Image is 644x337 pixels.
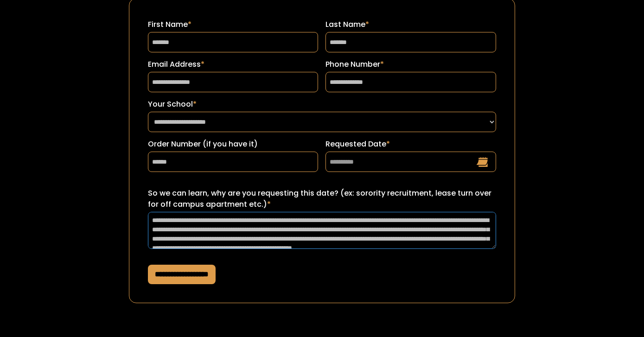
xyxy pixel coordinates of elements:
[148,139,319,150] label: Order Number (if you have it)
[325,59,496,70] label: Phone Number
[148,99,496,110] label: Your School
[148,59,319,70] label: Email Address
[148,19,319,30] label: First Name
[325,19,496,30] label: Last Name
[325,139,496,150] label: Requested Date
[148,188,496,210] label: So we can learn, why are you requesting this date? (ex: sorority recruitment, lease turn over for...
